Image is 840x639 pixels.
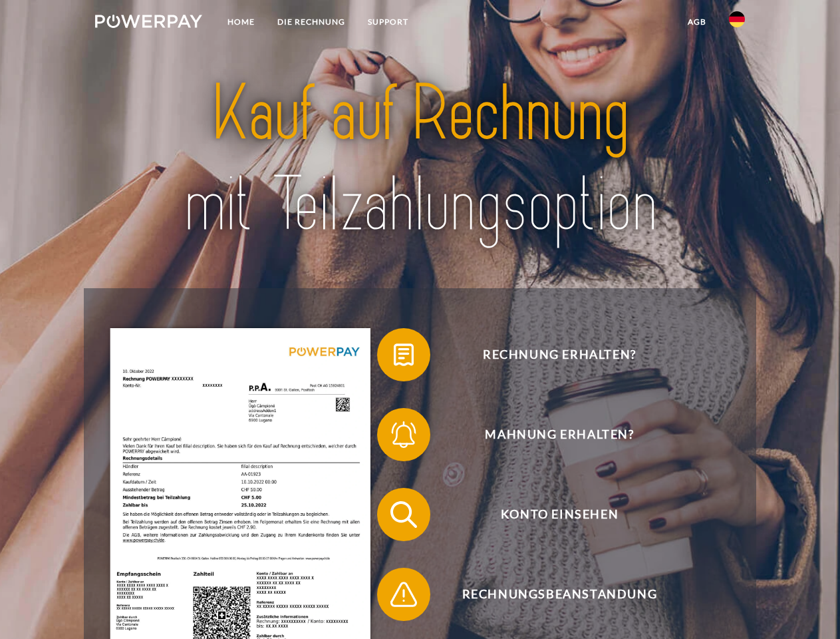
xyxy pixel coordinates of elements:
a: agb [676,10,718,34]
img: title-powerpay_de.svg [127,64,713,255]
img: qb_warning.svg [387,578,420,611]
img: de [729,11,745,27]
button: Konto einsehen [377,488,723,541]
a: Home [216,10,266,34]
span: Mahnung erhalten? [396,408,722,461]
span: Rechnungsbeanstandung [396,568,722,621]
img: qb_bell.svg [387,418,420,451]
a: DIE RECHNUNG [266,10,356,34]
button: Rechnung erhalten? [377,328,723,381]
button: Mahnung erhalten? [377,408,723,461]
img: logo-powerpay-white.svg [95,15,202,28]
img: qb_search.svg [387,498,420,531]
span: Rechnung erhalten? [396,328,722,381]
span: Konto einsehen [396,488,722,541]
button: Rechnungsbeanstandung [377,568,723,621]
img: qb_bill.svg [387,338,420,371]
a: SUPPORT [356,10,420,34]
